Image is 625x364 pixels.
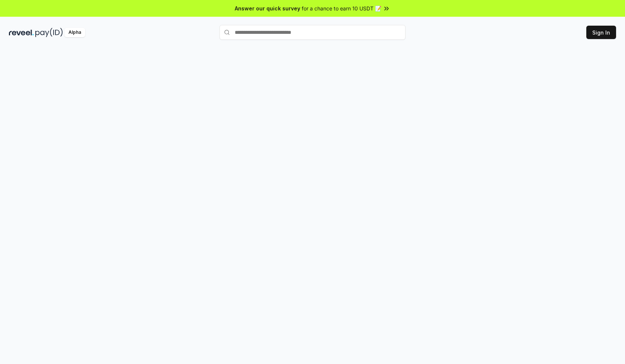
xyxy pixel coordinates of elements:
[302,4,381,12] span: for a chance to earn 10 USDT 📝
[586,26,616,39] button: Sign In
[235,4,300,12] span: Answer our quick survey
[64,28,85,37] div: Alpha
[35,28,63,37] img: pay_id
[9,28,34,37] img: reveel_dark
